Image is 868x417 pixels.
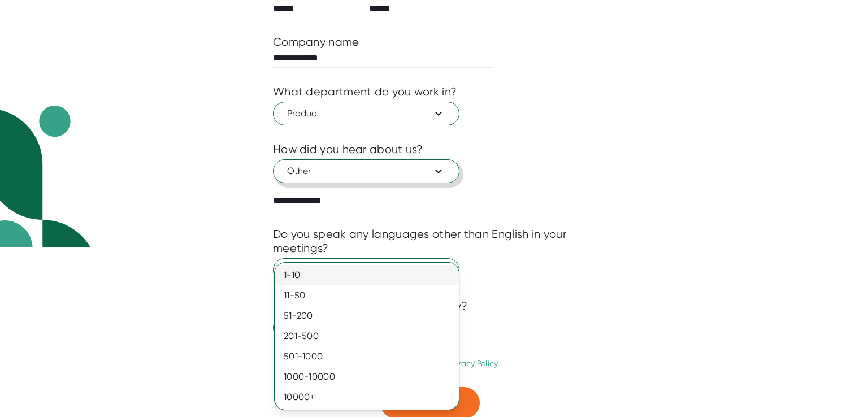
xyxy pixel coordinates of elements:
div: 51-200 [275,306,459,326]
div: 11-50 [275,285,459,306]
div: 10000+ [275,387,459,407]
div: 1000-10000 [275,367,459,387]
div: 501-1000 [275,346,459,367]
div: 201-500 [275,326,459,346]
div: 1-10 [275,265,459,285]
